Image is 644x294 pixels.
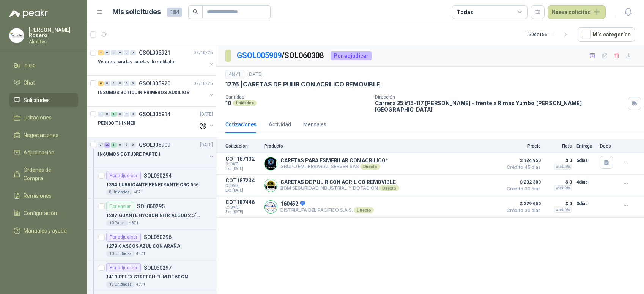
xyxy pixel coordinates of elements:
p: $ 0 [545,178,572,187]
a: Inicio [9,58,78,72]
img: Company Logo [265,179,277,192]
span: Crédito 30 días [503,208,541,213]
div: 2 [98,50,104,55]
span: Órdenes de Compra [24,166,71,182]
span: Crédito 30 días [503,187,541,191]
span: search [193,9,198,14]
p: $ 0 [545,156,572,165]
div: 0 [104,81,110,86]
a: Manuales y ayuda [9,223,78,238]
p: GSOL005909 [139,142,170,148]
span: Chat [24,79,35,87]
p: 4871 [129,220,139,226]
p: INSUMOS OCTUBRE PARTE 1 [98,151,161,158]
p: SOL060296 [144,234,172,240]
span: Adjudicación [24,148,54,157]
p: Carrera 25 #13-117 [PERSON_NAME] - frente a Rimax Yumbo , [PERSON_NAME][GEOGRAPHIC_DATA] [375,100,625,113]
span: $ 279.650 [503,199,541,208]
div: 0 [124,142,129,148]
div: 0 [117,50,123,55]
p: SOL060294 [144,173,172,178]
span: Licitaciones [24,113,52,122]
p: DISTRIALFA DEL PACIFICO S.A.S. [280,207,374,213]
span: Exp: [DATE] [225,188,260,193]
div: 0 [130,50,136,55]
div: 20 [104,142,110,148]
a: Por enviarSOL0602951207 |GUANTE HYCRON NITR ALGOD.2.5"RT TALLA 1010 Pares4871 [87,199,216,230]
div: 1 - 50 de 156 [525,28,572,41]
div: 0 [130,81,136,86]
div: 0 [104,50,110,55]
div: 0 [117,112,123,117]
p: Entrega [576,143,595,149]
p: 10 [225,100,231,106]
div: Por adjudicar [106,171,141,180]
div: 0 [117,142,123,148]
img: Company Logo [9,28,24,43]
p: Docs [600,143,615,149]
p: 4871 [134,189,143,195]
p: Cotización [225,143,260,149]
div: 0 [111,81,117,86]
p: 1276 | CARETAS DE PULIR CON ACRILICO REMOVIBLE [225,80,380,88]
a: Remisiones [9,189,78,203]
div: Incluido [554,207,572,213]
p: $ 0 [545,199,572,208]
div: Unidades [233,100,257,106]
p: [DATE] [200,141,213,149]
span: Crédito 45 días [503,165,541,170]
div: Incluido [554,185,572,191]
p: / SOL060308 [237,50,324,61]
div: Mensajes [303,120,326,129]
p: COT187446 [225,199,260,205]
div: 0 [130,112,136,117]
h1: Mis solicitudes [112,6,161,17]
p: Flete [545,143,572,149]
div: 0 [111,50,117,55]
p: Precio [503,143,541,149]
a: Solicitudes [9,93,78,107]
div: Todas [457,8,473,16]
p: 3 días [576,199,595,208]
p: 4871 [136,251,145,257]
img: Company Logo [265,157,277,170]
div: 0 [124,50,129,55]
div: Por adjudicar [331,51,372,60]
p: Visores para las caretas de soldador [98,58,176,66]
p: Producto [264,143,498,149]
button: Mís categorías [578,27,635,42]
div: Directo [354,207,374,213]
div: 0 [117,81,123,86]
a: Configuración [9,206,78,220]
div: 0 [130,142,136,148]
span: C: [DATE] [225,162,260,167]
a: 2 0 0 0 0 0 GSOL00592107/10/25 Visores para las caretas de soldador [98,48,214,72]
span: $ 202.300 [503,178,541,187]
a: Órdenes de Compra [9,163,78,186]
a: Negociaciones [9,128,78,142]
a: 0 0 1 0 0 0 GSOL005914[DATE] PEDIDO THINNER [98,110,214,134]
span: Inicio [24,61,36,69]
p: [PERSON_NAME] Rosero [29,27,78,38]
p: CARETAS PARA ESMERILAR CON ACRILICO* [280,157,388,164]
div: 1 [111,112,117,117]
span: $ 124.950 [503,156,541,165]
a: 0 20 1 0 0 0 GSOL005909[DATE] INSUMOS OCTUBRE PARTE 1 [98,140,214,165]
a: Por adjudicarSOL0602941394 |LUBRICANTE PENETRANTE CRC 5568 Unidades4871 [87,168,216,199]
p: Cantidad [225,94,369,100]
div: Por enviar [106,202,134,211]
div: Incluido [554,164,572,170]
p: Dirección [375,94,625,100]
div: Por adjudicar [106,263,141,272]
a: Por adjudicarSOL0602961279 |CASCOS AZUL CON ARAÑA10 Unidades4871 [87,230,216,260]
p: 4 días [576,178,595,187]
div: 10 Pares [106,220,128,226]
p: 1394 | LUBRICANTE PENETRANTE CRC 556 [106,181,198,189]
p: 5 días [576,156,595,165]
a: GSOL005909 [237,51,282,60]
span: Configuración [24,209,57,217]
div: Cotizaciones [225,120,257,129]
div: Directo [379,185,399,191]
p: 07/10/25 [194,80,213,87]
a: Chat [9,75,78,90]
